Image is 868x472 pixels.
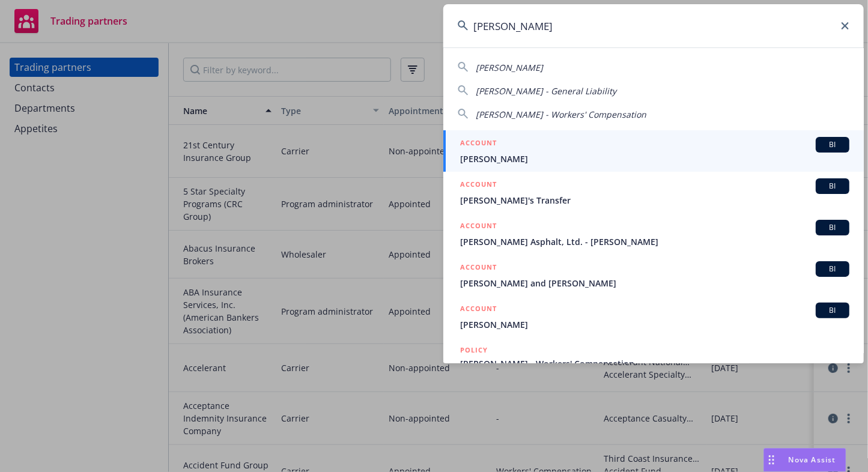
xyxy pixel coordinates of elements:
a: ACCOUNTBI[PERSON_NAME] and [PERSON_NAME] [443,255,864,296]
span: BI [821,264,845,274]
span: BI [821,181,845,192]
span: [PERSON_NAME] and [PERSON_NAME] [460,277,849,289]
h5: ACCOUNT [460,220,497,234]
span: [PERSON_NAME] Asphalt, Ltd. - [PERSON_NAME] [460,235,849,248]
a: ACCOUNTBI[PERSON_NAME] Asphalt, Ltd. - [PERSON_NAME] [443,213,864,255]
input: Search... [443,4,864,47]
span: Nova Assist [789,455,836,465]
a: ACCOUNTBI[PERSON_NAME] [443,130,864,172]
div: Drag to move [764,449,779,471]
span: BI [821,139,845,150]
span: [PERSON_NAME] - Workers' Compensation [476,109,646,120]
a: POLICY[PERSON_NAME] - Workers' Compensation [443,337,864,389]
h5: ACCOUNT [460,303,497,317]
a: ACCOUNTBI[PERSON_NAME] [443,296,864,337]
span: [PERSON_NAME] [460,318,849,331]
span: [PERSON_NAME] [476,62,543,73]
span: [PERSON_NAME] - Workers' Compensation [460,357,849,370]
span: [PERSON_NAME] - General Liability [476,85,616,97]
h5: ACCOUNT [460,137,497,151]
span: BI [821,305,845,316]
button: Nova Assist [763,448,846,472]
span: [PERSON_NAME]'s Transfer [460,194,849,207]
h5: ACCOUNT [460,261,497,276]
a: ACCOUNTBI[PERSON_NAME]'s Transfer [443,172,864,213]
span: BI [821,222,845,233]
span: [PERSON_NAME] [460,153,849,165]
h5: POLICY [460,344,488,356]
h5: ACCOUNT [460,178,497,193]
